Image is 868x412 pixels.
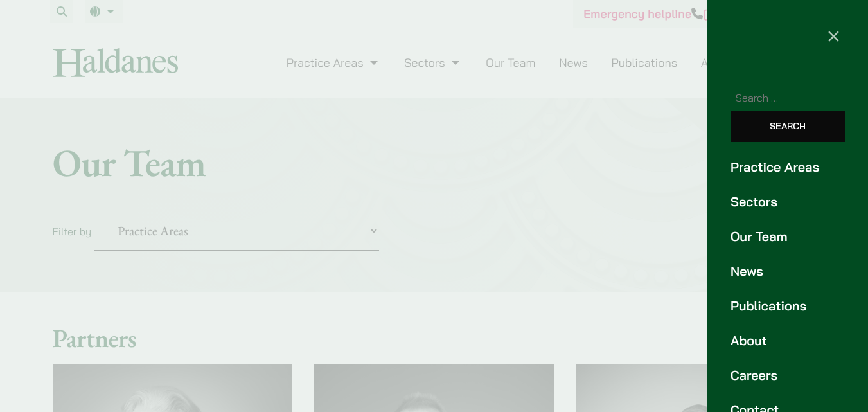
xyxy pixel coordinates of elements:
[731,111,845,142] input: Search
[731,262,845,281] a: News
[731,366,845,385] a: Careers
[731,85,845,111] input: Search for:
[827,22,840,48] span: ×
[731,331,845,350] a: About
[731,157,845,177] a: Practice Areas
[731,296,845,316] a: Publications
[731,227,845,246] a: Our Team
[731,192,845,211] a: Sectors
